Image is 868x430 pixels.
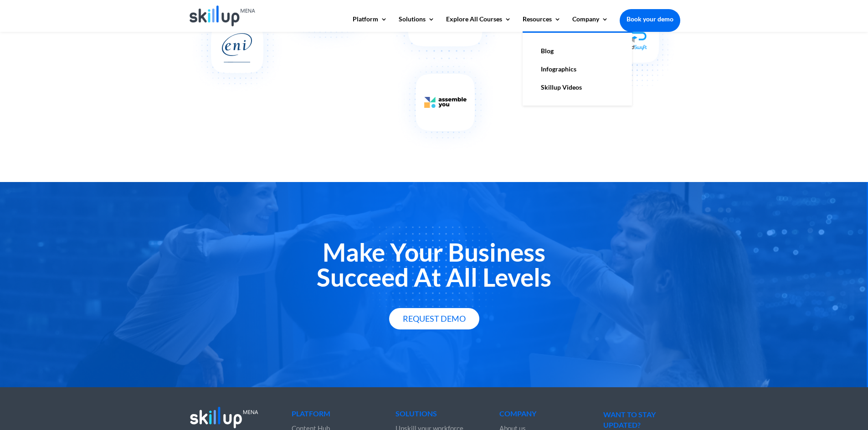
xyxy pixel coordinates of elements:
a: Request Demo [389,308,479,329]
a: Blog [532,42,623,60]
iframe: Chat Widget [716,332,868,430]
a: Platform [353,16,387,31]
a: Skillup Videos [532,78,623,96]
h4: Company [499,410,576,422]
a: Explore All Courses [446,16,511,31]
a: Resources [523,16,561,31]
h4: Platform [292,410,368,422]
h2: Make Your Business Succeed At All Levels [188,240,680,294]
a: Company [572,16,608,31]
a: Book your demo [620,9,680,29]
a: Solutions [399,16,435,31]
h4: Solutions [395,410,472,422]
img: Skillup Mena [190,5,256,26]
a: Infographics [532,60,623,78]
span: WANT TO STAY UPDATED? [603,410,656,429]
